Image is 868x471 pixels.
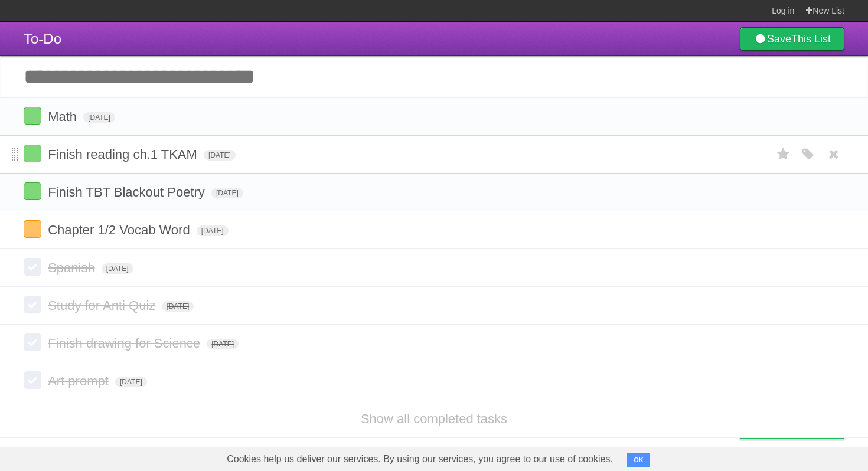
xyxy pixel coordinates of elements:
[24,182,41,200] label: Done
[162,301,194,312] span: [DATE]
[48,336,203,351] span: Finish drawing for Science
[24,296,41,313] label: Done
[24,333,41,351] label: Done
[24,258,41,276] label: Done
[791,33,831,45] b: This List
[627,453,650,467] button: OK
[48,298,158,313] span: Study for Anti Quiz
[765,418,838,439] span: Buy me a coffee
[207,339,239,349] span: [DATE]
[48,147,200,162] span: Finish reading ch.1 TKAM
[204,150,236,161] span: [DATE]
[740,27,844,51] a: SaveThis List
[211,188,243,198] span: [DATE]
[102,263,133,274] span: [DATE]
[48,185,208,199] span: Finish TBT Blackout Poetry
[24,145,41,162] label: Done
[115,377,147,387] span: [DATE]
[772,145,795,164] label: Star task
[48,223,193,237] span: Chapter 1/2 Vocab Word
[48,109,80,124] span: Math
[215,447,625,471] span: Cookies help us deliver our services. By using our services, you agree to our use of cookies.
[48,374,112,388] span: Art prompt
[197,225,229,236] span: [DATE]
[83,112,115,123] span: [DATE]
[24,31,61,47] span: To-Do
[361,411,507,426] a: Show all completed tasks
[48,260,98,275] span: Spanish
[24,107,41,125] label: Done
[24,220,41,238] label: Done
[24,371,41,389] label: Done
